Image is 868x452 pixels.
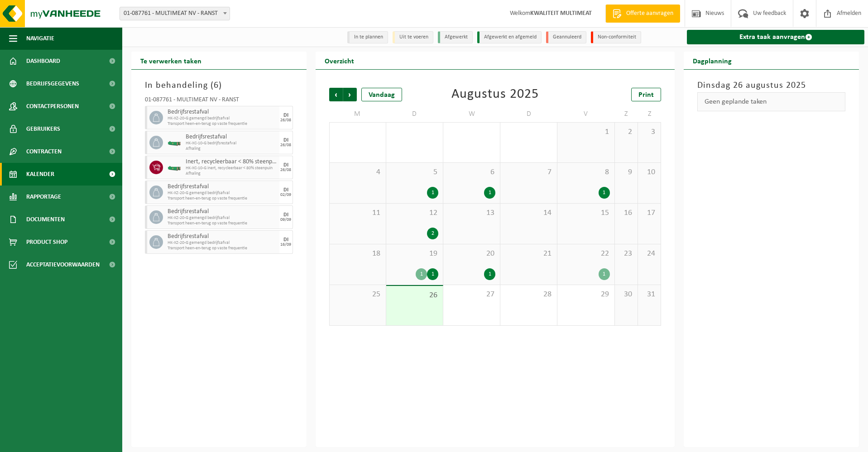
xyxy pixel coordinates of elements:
[427,187,438,199] div: 1
[26,95,79,118] span: Contactpersonen
[605,5,680,23] a: Offerte aanvragen
[505,290,552,300] span: 28
[697,79,845,92] h3: Dinsdag 26 augustus 2025
[168,196,277,201] span: Transport heen-en-terug op vaste frequentie
[505,208,552,218] span: 14
[334,167,381,177] span: 4
[280,118,291,123] div: 26/08
[168,246,277,251] span: Transport heen-en-terug op vaste frequentie
[619,249,633,259] span: 23
[624,9,676,18] span: Offerte aanvragen
[386,106,443,122] td: D
[562,290,609,300] span: 29
[280,143,291,147] div: 26/08
[186,158,277,166] span: Inert, recycleerbaar < 80% steenpuin
[26,186,61,208] span: Rapportage
[557,106,614,122] td: V
[638,106,661,122] td: Z
[697,92,845,111] div: Geen geplande taken
[26,50,60,72] span: Dashboard
[283,237,288,243] div: DI
[391,290,438,300] span: 26
[448,249,495,259] span: 20
[329,106,386,122] td: M
[643,167,656,177] span: 10
[26,118,60,140] span: Gebruikers
[283,113,288,118] div: DI
[334,249,381,259] span: 18
[505,167,552,177] span: 7
[562,208,609,218] span: 15
[280,168,291,172] div: 26/08
[145,79,293,92] h3: In behandeling ( )
[26,72,79,95] span: Bedrijfsgegevens
[562,249,609,259] span: 22
[638,91,654,99] span: Print
[438,31,473,43] li: Afgewerkt
[505,249,552,259] span: 21
[687,30,864,44] a: Extra taak aanvragen
[391,208,438,218] span: 12
[280,243,291,247] div: 16/09
[283,162,288,168] div: DI
[26,253,100,276] span: Acceptatievoorwaarden
[280,193,291,197] div: 02/09
[168,215,277,221] span: HK-XZ-20-G gemengd bedrijfsafval
[316,52,363,69] h2: Overzicht
[283,187,288,193] div: DI
[391,249,438,259] span: 19
[619,290,633,300] span: 30
[643,127,656,137] span: 3
[416,268,427,280] div: 1
[477,31,542,43] li: Afgewerkt en afgemeld
[599,187,610,199] div: 1
[120,7,230,20] span: 01-087761 - MULTIMEAT NV - RANST
[643,290,656,300] span: 31
[684,52,741,69] h2: Dagplanning
[500,106,557,122] td: D
[186,166,277,171] span: HK-XC-10-G inert, recycleerbaar < 80% steenpuin
[168,164,181,171] img: HK-XC-10-GN-00
[619,167,633,177] span: 9
[343,88,357,101] span: Volgende
[168,221,277,226] span: Transport heen-en-terug op vaste frequentie
[347,31,388,43] li: In te plannen
[168,183,277,190] span: Bedrijfsrestafval
[168,233,277,240] span: Bedrijfsrestafval
[26,231,67,253] span: Product Shop
[214,81,219,90] span: 6
[619,208,633,218] span: 16
[168,190,277,196] span: HK-XZ-20-G gemengd bedrijfsafval
[643,249,656,259] span: 24
[448,167,495,177] span: 6
[615,106,638,122] td: Z
[562,127,609,137] span: 1
[631,88,661,101] a: Print
[26,140,62,163] span: Contracten
[26,208,65,231] span: Documenten
[448,290,495,300] span: 27
[393,31,433,43] li: Uit te voeren
[168,208,277,215] span: Bedrijfsrestafval
[619,127,633,137] span: 2
[283,212,288,218] div: DI
[168,116,277,121] span: HK-XZ-20-G gemengd bedrijfsafval
[26,163,54,186] span: Kalender
[451,88,539,101] div: Augustus 2025
[186,171,277,176] span: Afhaling
[168,139,181,146] img: HK-XC-10-GN-00
[427,228,438,239] div: 2
[186,133,277,141] span: Bedrijfsrestafval
[484,187,495,199] div: 1
[186,146,277,152] span: Afhaling
[484,268,495,280] div: 1
[334,208,381,218] span: 11
[168,121,277,127] span: Transport heen-en-terug op vaste frequentie
[168,240,277,246] span: HK-XZ-20-G gemengd bedrijfsafval
[280,218,291,222] div: 09/09
[591,31,641,43] li: Non-conformiteit
[26,27,54,50] span: Navigatie
[131,52,211,69] h2: Te verwerken taken
[643,208,656,218] span: 17
[361,88,402,101] div: Vandaag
